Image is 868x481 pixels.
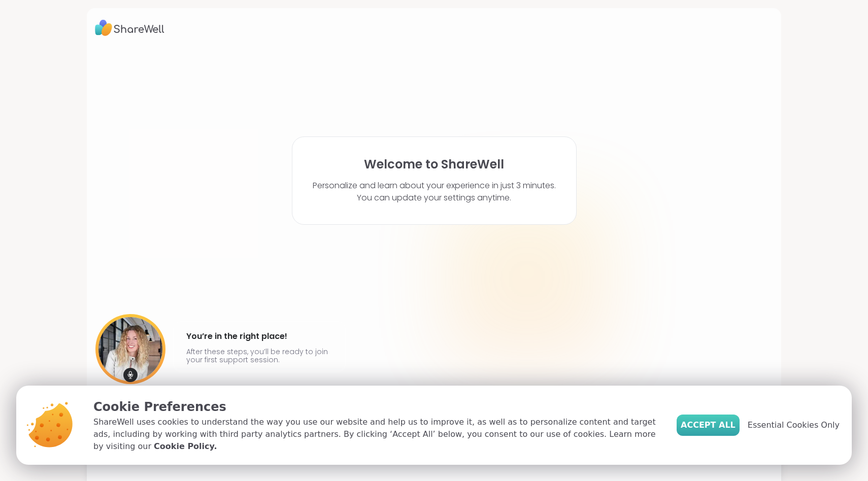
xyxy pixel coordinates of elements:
img: mic icon [123,368,138,382]
img: ShareWell Logo [95,16,164,40]
h4: You’re in the right place! [186,328,332,345]
p: Personalize and learn about your experience in just 3 minutes. You can update your settings anytime. [313,180,556,204]
p: After these steps, you’ll be ready to join your first support session. [186,348,332,364]
button: Accept All [677,415,740,436]
h1: Welcome to ShareWell [364,157,504,171]
p: Cookie Preferences [93,398,660,416]
a: Cookie Policy. [154,440,217,453]
p: ShareWell uses cookies to understand the way you use our website and help us to improve it, as we... [93,416,660,453]
span: Accept All [681,419,736,431]
span: Essential Cookies Only [748,419,840,431]
img: User image [95,314,165,384]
